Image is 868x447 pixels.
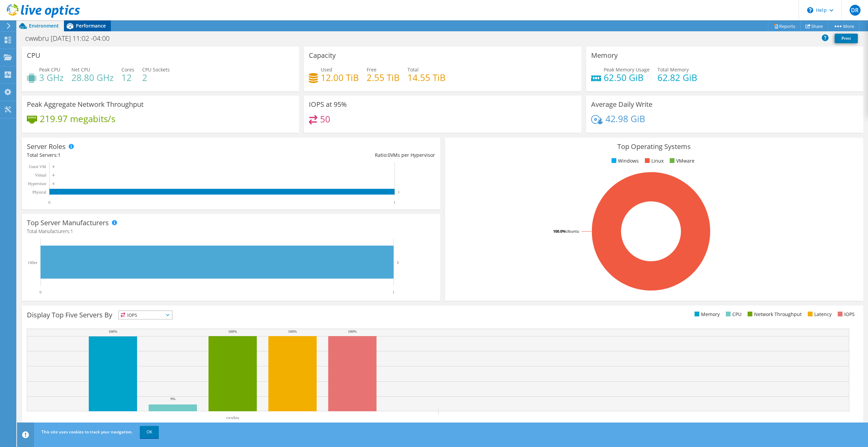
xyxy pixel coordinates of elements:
span: Total Memory [657,66,689,73]
span: Peak CPU [39,66,60,73]
h3: Memory [591,52,618,59]
text: 1 [398,191,400,194]
h4: 28.80 GHz [71,74,114,81]
text: 100% [228,329,237,333]
span: DR [850,5,861,16]
span: 1 [70,228,73,234]
span: Cores [121,66,134,73]
text: Guest VM [29,164,46,169]
text: 1 [394,200,396,205]
a: Reports [768,21,801,31]
span: This site uses cookies to track your navigation. [41,429,133,435]
h4: 2.55 TiB [367,74,400,81]
h4: 12.00 TiB [321,74,359,81]
h3: Capacity [309,52,336,59]
tspan: Ubuntu [566,229,579,234]
h4: 219.97 megabits/s [40,115,115,122]
a: More [828,21,859,31]
span: Environment [29,22,59,29]
h4: 3 GHz [39,74,64,81]
span: 0 [388,152,390,158]
text: 1 [397,260,399,264]
li: Linux [643,157,664,165]
h3: IOPS at 95% [309,101,347,108]
li: Windows [610,157,639,165]
span: Performance [76,22,106,29]
text: 100% [348,329,357,333]
h3: Top Operating Systems [450,143,858,150]
h3: Server Roles [27,143,66,150]
li: Memory [693,311,720,318]
div: Ratio: VMs per Hypervisor [231,151,435,159]
h4: 62.82 GiB [657,74,697,81]
li: VMware [668,157,695,165]
span: IOPS [119,311,172,319]
h4: 50 [320,115,330,123]
span: CPU Sockets [142,66,170,73]
h3: CPU [27,52,40,59]
li: CPU [724,311,741,318]
text: 0 [53,165,54,168]
text: Hypervisor [28,181,46,186]
h4: 2 [142,74,170,81]
span: Net CPU [71,66,90,73]
span: Used [321,66,332,73]
a: OK [140,426,159,438]
span: Total [407,66,419,73]
h4: 42.98 GiB [605,115,645,122]
text: Physical [32,190,46,195]
text: 0 [53,173,54,177]
span: Free [367,66,377,73]
text: 0 [53,182,54,185]
li: Network Throughput [746,311,802,318]
text: 1 [393,290,395,295]
h3: Peak Aggregate Network Throughput [27,101,144,108]
text: 0 [48,200,50,205]
tspan: 100.0% [553,229,566,234]
div: Total Servers: [27,151,231,159]
a: Print [835,34,858,43]
h3: Average Daily Write [591,101,652,108]
text: Virtual [35,173,47,178]
h4: 62.50 GiB [604,74,650,81]
li: IOPS [836,311,855,318]
h3: Top Server Manufacturers [27,219,109,227]
text: 0 [39,290,41,295]
li: Latency [806,311,832,318]
h4: Total Manufacturers: [27,228,435,235]
text: Other [28,260,37,265]
h4: 14.55 TiB [407,74,446,81]
text: 100% [108,329,117,333]
a: Share [800,21,828,31]
text: 100% [288,329,297,333]
text: cwwbru [226,415,239,420]
text: 9% [170,397,176,401]
span: 1 [58,152,61,158]
span: Peak Memory Usage [604,66,650,73]
h1: cwwbru [DATE] 11:02 -04:00 [22,35,120,42]
h4: 12 [121,74,134,81]
svg: \n [807,7,813,13]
